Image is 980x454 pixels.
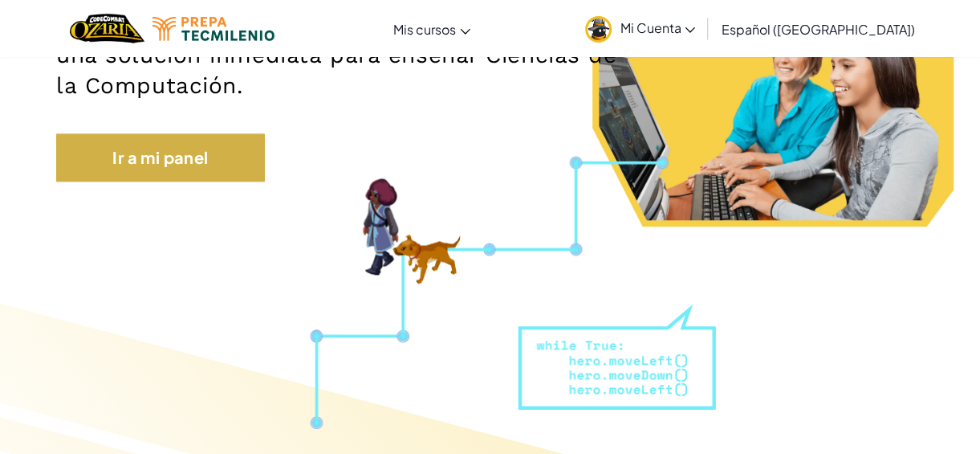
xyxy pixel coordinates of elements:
[585,16,612,43] img: avatar
[385,7,478,51] a: Mis cursos
[721,21,914,38] span: Español ([GEOGRAPHIC_DATA])
[577,3,703,54] a: Mi Cuenta
[70,12,144,45] a: Ozaria by CodeCombat logo
[70,12,144,45] img: Home
[152,17,274,41] img: Tecmilenio logo
[56,133,265,182] a: Ir a mi panel
[393,21,456,38] span: Mis cursos
[713,7,922,51] a: Español ([GEOGRAPHIC_DATA])
[620,19,695,36] span: Mi Cuenta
